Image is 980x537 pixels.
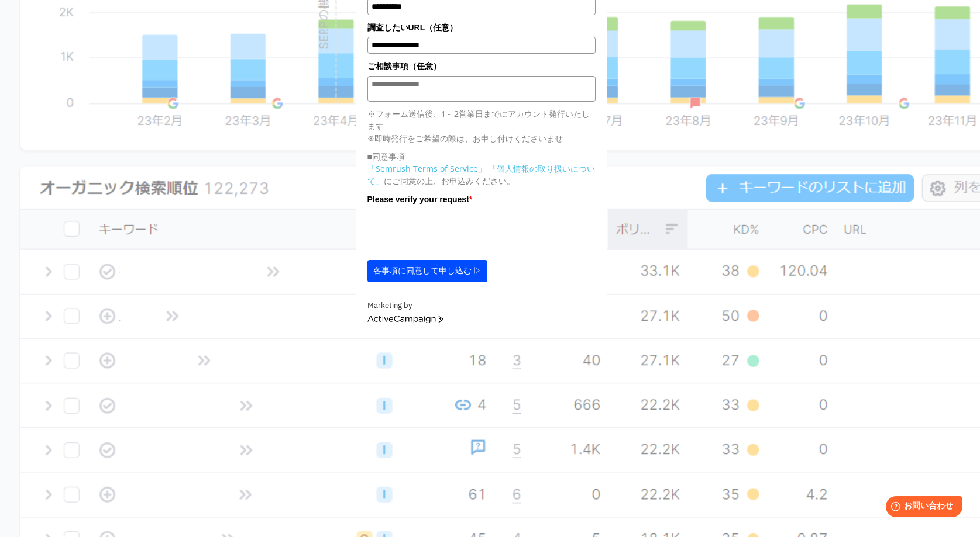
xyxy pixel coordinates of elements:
label: 調査したいURL（任意） [367,21,596,34]
button: 各事項に同意して申し込む ▷ [367,260,488,282]
div: Marketing by [367,300,596,312]
p: ■同意事項 [367,150,596,162]
p: ※フォーム送信後、1～2営業日までにアカウント発行いたします ※即時発行をご希望の際は、お申し付けくださいませ [367,108,596,144]
iframe: reCAPTCHA [367,209,545,254]
iframe: Help widget launcher [876,491,967,524]
a: 「個人情報の取り扱いについて」 [367,163,595,186]
a: 「Semrush Terms of Service」 [367,163,486,174]
p: にご同意の上、お申込みください。 [367,162,596,187]
label: ご相談事項（任意） [367,60,596,72]
label: Please verify your request [367,193,596,206]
